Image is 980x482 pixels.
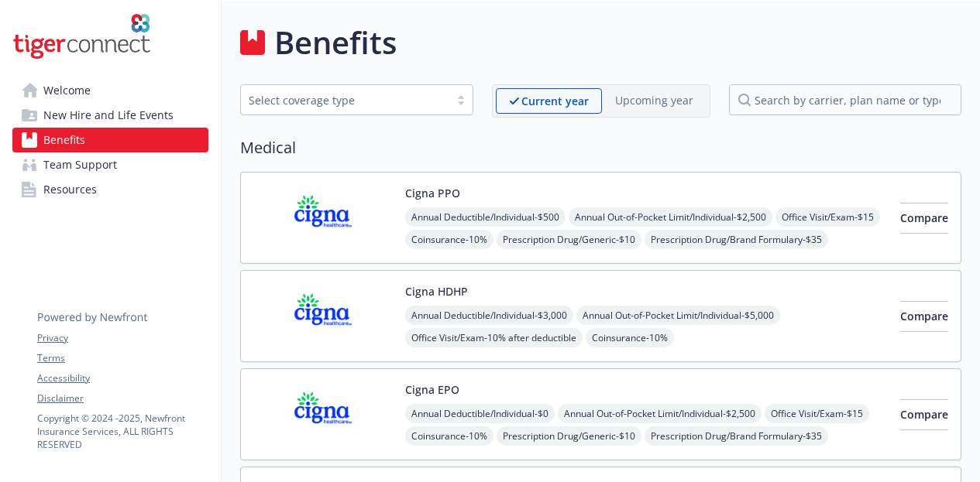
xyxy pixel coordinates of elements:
[900,309,948,323] span: Compare
[645,426,828,446] span: Prescription Drug/Brand Formulary - $35
[900,210,948,225] span: Compare
[645,230,828,249] span: Prescription Drug/Brand Formulary - $35
[253,283,393,349] img: CIGNA carrier logo
[12,152,208,177] a: Team Support
[37,351,208,365] a: Terms
[569,207,772,227] span: Annual Out-of-Pocket Limit/Individual - $2,500
[12,177,208,202] a: Resources
[765,404,869,423] span: Office Visit/Exam - $15
[775,207,880,227] span: Office Visit/Exam - $15
[12,103,208,128] a: New Hire and Life Events
[900,301,948,332] button: Compare
[900,407,948,422] span: Compare
[43,128,85,152] span: Benefits
[900,399,948,430] button: Compare
[43,177,97,202] span: Resources
[521,93,589,109] p: Current year
[37,412,208,451] p: Copyright © 2024 - 2025 , Newfront Insurance Services, ALL RIGHTS RESERVED
[405,306,573,325] span: Annual Deductible/Individual - $3,000
[405,207,566,227] span: Annual Deductible/Individual - $500
[43,78,91,103] span: Welcome
[576,306,780,325] span: Annual Out-of-Pocket Limit/Individual - $5,000
[37,331,208,345] a: Privacy
[729,84,961,115] input: search by carrier, plan name or type
[253,185,393,251] img: CIGNA carrier logo
[405,283,468,299] button: Cigna HDHP
[405,230,493,249] span: Coinsurance - 10%
[558,404,762,423] span: Annual Out-of-Pocket Limit/Individual - $2,500
[586,328,674,347] span: Coinsurance - 10%
[615,92,693,108] p: Upcoming year
[900,203,948,234] button: Compare
[43,152,117,177] span: Team Support
[602,88,707,114] span: Upcoming year
[249,92,442,108] div: Select coverage type
[12,78,208,103] a: Welcome
[37,371,208,385] a: Accessibility
[497,230,641,249] span: Prescription Drug/Generic - $10
[405,328,583,347] span: Office Visit/Exam - 10% after deductible
[43,103,174,128] span: New Hire and Life Events
[405,426,493,446] span: Coinsurance - 10%
[405,185,460,201] button: Cigna PPO
[37,391,208,405] a: Disclaimer
[274,19,397,66] h1: Benefits
[405,381,459,398] button: Cigna EPO
[12,128,208,152] a: Benefits
[497,426,641,446] span: Prescription Drug/Generic - $10
[253,381,393,447] img: CIGNA carrier logo
[405,404,555,423] span: Annual Deductible/Individual - $0
[240,136,961,159] h2: Medical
